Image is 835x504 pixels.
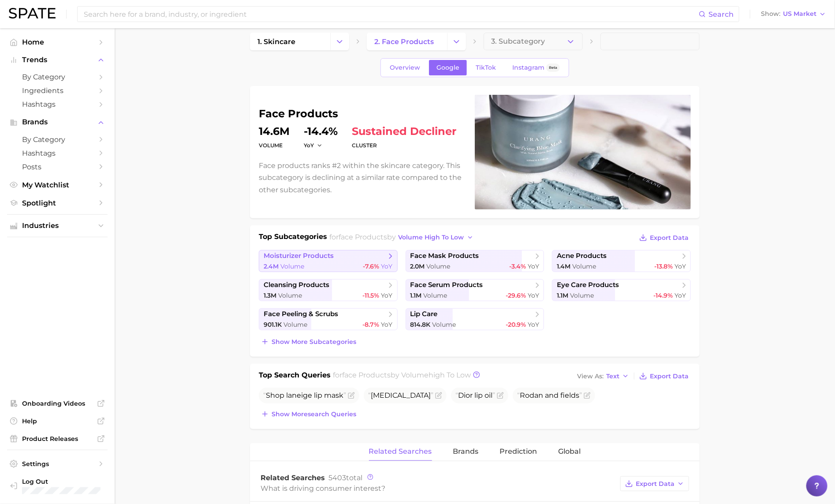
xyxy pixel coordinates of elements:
[7,160,108,174] a: Posts
[272,411,356,418] span: Show more search queries
[406,308,544,330] a: lip care814.8k Volume-20.9% YoY
[330,233,476,241] span: for by
[447,33,466,50] button: Change Category
[759,8,828,20] button: ShowUS Market
[259,126,290,137] dd: 14.6m
[675,291,686,299] span: YoY
[352,140,456,151] dt: cluster
[577,374,604,379] span: View As
[390,64,420,71] span: Overview
[22,417,93,425] span: Help
[22,222,93,230] span: Industries
[410,262,425,270] span: 2.0m
[333,370,471,382] h2: for by Volume
[367,33,447,50] a: 2. face products
[557,262,570,270] span: 1.4m
[259,250,398,272] a: moisturizer products2.4m Volume-7.6% YoY
[410,310,438,318] span: lip care
[506,291,526,299] span: -29.6%
[528,291,539,299] span: YoY
[436,64,459,71] span: Google
[517,391,582,399] span: Rodan and fields
[381,291,393,299] span: YoY
[7,178,108,192] a: My Watchlist
[675,262,686,270] span: YoY
[410,291,422,299] span: 1.1m
[83,7,699,22] input: Search here for a brand, industry, or ingredient
[429,371,471,379] span: high to low
[650,234,689,242] span: Export Data
[653,291,673,299] span: -14.9%
[654,262,673,270] span: -13.8%
[7,196,108,210] a: Spotlight
[368,391,433,399] span: [MEDICAL_DATA]
[280,262,304,270] span: Volume
[7,84,108,97] a: Ingredients
[264,321,282,329] span: 901.1k
[264,252,334,260] span: moisturizer products
[7,475,108,497] a: Log out. Currently logged in with e-mail ellie@spate.nyc.
[637,231,691,244] button: Export Data
[374,37,434,46] span: 2. face products
[263,391,346,399] span: Shop laneige lip mask
[381,262,393,270] span: YoY
[7,35,108,49] a: Home
[549,64,557,71] span: Beta
[22,478,101,485] span: Log Out
[606,374,619,379] span: Text
[424,291,447,299] span: Volume
[636,480,675,488] span: Export Data
[584,392,591,399] button: Flag as miscategorized or irrelevant
[7,414,108,428] a: Help
[22,73,93,81] span: by Category
[330,33,349,50] button: Change Category
[7,457,108,470] a: Settings
[304,142,314,149] span: YoY
[7,53,108,67] button: Trends
[484,33,583,50] button: 3. Subcategory
[427,262,451,270] span: Volume
[272,338,356,346] span: Show more subcategories
[22,199,93,207] span: Spotlight
[328,474,362,482] span: total
[261,482,616,494] div: What is driving consumer interest?
[22,435,93,443] span: Product Releases
[761,11,780,16] span: Show
[304,142,323,149] button: YoY
[7,432,108,445] a: Product Releases
[500,448,537,455] span: Prediction
[363,291,380,299] span: -11.5%
[410,252,479,260] span: face mask products
[708,10,734,19] span: Search
[575,370,631,382] button: View AsText
[497,392,504,399] button: Flag as miscategorized or irrelevant
[22,86,93,95] span: Ingredients
[7,219,108,232] button: Industries
[22,118,93,126] span: Brands
[259,279,398,301] a: cleansing products1.3m Volume-11.5% YoY
[381,321,393,329] span: YoY
[382,60,428,75] a: Overview
[552,250,691,272] a: acne products1.4m Volume-13.8% YoY
[476,64,496,71] span: TikTok
[7,116,108,129] button: Brands
[406,279,544,301] a: face serum products1.1m Volume-29.6% YoY
[7,397,108,410] a: Onboarding Videos
[557,291,568,299] span: 1.1m
[352,126,456,137] span: sustained decliner
[264,262,279,270] span: 2.4m
[7,70,108,84] a: by Category
[328,474,346,482] span: 5403
[468,60,503,75] a: TikTok
[455,391,495,399] span: Dior lip oil
[410,281,483,289] span: face serum products
[259,160,464,196] p: Face products ranks #2 within the skincare category. This subcategory is declining at a similar r...
[435,392,442,399] button: Flag as miscategorized or irrelevant
[259,308,398,330] a: face peeling & scrubs901.1k Volume-8.7% YoY
[259,408,358,420] button: Show moresearch queries
[22,56,93,64] span: Trends
[410,321,431,329] span: 814.8k
[369,448,432,455] span: Related Searches
[506,321,526,329] span: -20.9%
[453,448,479,455] span: Brands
